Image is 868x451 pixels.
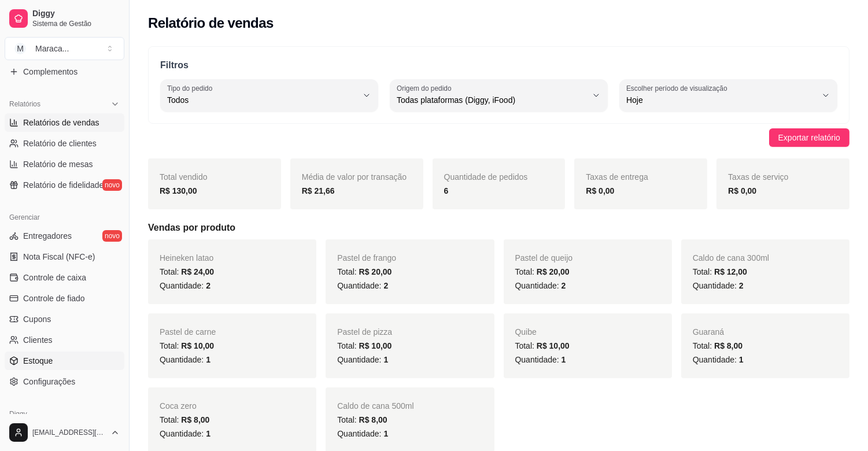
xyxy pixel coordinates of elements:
span: Relatórios [9,99,40,109]
span: 1 [206,355,210,364]
span: R$ 8,00 [714,341,743,350]
span: R$ 10,00 [537,341,570,350]
span: Média de valor por transação [302,172,407,182]
span: Quantidade: [337,355,388,364]
span: R$ 8,00 [359,415,387,424]
label: Origem do pedido [397,83,455,93]
a: Entregadoresnovo [5,227,124,245]
strong: R$ 130,00 [160,186,197,195]
span: Total: [693,267,747,276]
span: [EMAIL_ADDRESS][DOMAIN_NAME] [32,428,106,437]
div: Maraca ... [35,43,69,54]
span: Total: [693,341,743,350]
span: Taxas de serviço [728,172,788,182]
span: Total: [337,415,387,424]
span: Total: [337,267,391,276]
label: Tipo do pedido [167,83,216,93]
span: Pastel de pizza [337,327,392,337]
div: Diggy [5,405,124,423]
span: Total: [160,415,209,424]
span: Controle de fiado [23,293,85,304]
span: R$ 10,00 [181,341,214,350]
span: Relatórios de vendas [23,117,99,128]
span: Quantidade de pedidos [444,172,528,182]
span: Guaraná [693,327,724,337]
a: Relatório de mesas [5,155,124,173]
span: Quantidade: [515,281,566,290]
span: Pastel de frango [337,253,396,263]
p: Filtros [160,58,837,72]
span: Total vendido [160,172,208,182]
span: Diggy [32,9,120,19]
span: 2 [562,281,566,290]
span: R$ 20,00 [359,267,392,276]
span: Quantidade: [337,429,388,438]
a: Clientes [5,331,124,349]
span: R$ 8,00 [181,415,209,424]
span: 1 [383,355,388,364]
span: Total: [160,341,214,350]
a: DiggySistema de Gestão [5,5,124,32]
span: Sistema de Gestão [32,19,120,28]
span: Controle de caixa [23,272,86,283]
span: Quantidade: [515,355,566,364]
a: Relatórios de vendas [5,113,124,132]
span: Hoje [626,94,817,106]
strong: R$ 21,66 [302,186,335,195]
span: Total: [515,341,570,350]
a: Controle de caixa [5,268,124,287]
span: Entregadores [23,230,72,242]
span: Quantidade: [160,429,210,438]
span: Estoque [23,355,53,367]
span: R$ 10,00 [359,341,392,350]
span: Quibe [515,327,537,337]
span: Coca zero [160,401,197,411]
span: R$ 12,00 [714,267,747,276]
span: Nota Fiscal (NFC-e) [23,251,95,263]
button: Exportar relatório [769,128,849,147]
span: Heineken latao [160,253,213,263]
a: Controle de fiado [5,289,124,308]
span: 1 [562,355,566,364]
span: Taxas de entrega [586,172,648,182]
span: Configurações [23,376,75,387]
button: Select a team [5,37,124,60]
span: Exportar relatório [778,131,840,144]
span: R$ 24,00 [181,267,214,276]
span: Total: [337,341,391,350]
span: 1 [739,355,744,364]
span: Caldo de cana 500ml [337,401,413,411]
a: Configurações [5,372,124,391]
a: Cupons [5,310,124,328]
span: Caldo de cana 300ml [693,253,769,263]
span: Total: [160,267,214,276]
span: Relatório de fidelidade [23,179,104,191]
h5: Vendas por produto [148,221,849,235]
span: Complementos [23,66,77,77]
span: 2 [383,281,388,290]
span: Pastel de queijo [515,253,573,263]
a: Relatório de clientes [5,134,124,153]
span: Todas plataformas (Diggy, iFood) [397,94,587,106]
button: Escolher período de visualizaçãoHoje [619,79,837,112]
span: Quantidade: [160,355,210,364]
span: Relatório de clientes [23,138,97,149]
strong: R$ 0,00 [728,186,756,195]
span: M [14,43,26,54]
span: Quantidade: [337,281,388,290]
span: 1 [206,429,210,438]
strong: R$ 0,00 [586,186,614,195]
span: Quantidade: [693,281,744,290]
span: 1 [383,429,388,438]
button: [EMAIL_ADDRESS][DOMAIN_NAME] [5,419,124,446]
a: Complementos [5,62,124,81]
span: Relatório de mesas [23,158,93,170]
span: R$ 20,00 [537,267,570,276]
span: 2 [206,281,210,290]
span: Cupons [23,313,51,325]
span: Todos [167,94,357,106]
strong: 6 [444,186,449,195]
span: Pastel de carne [160,327,216,337]
a: Nota Fiscal (NFC-e) [5,247,124,266]
span: Quantidade: [160,281,210,290]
